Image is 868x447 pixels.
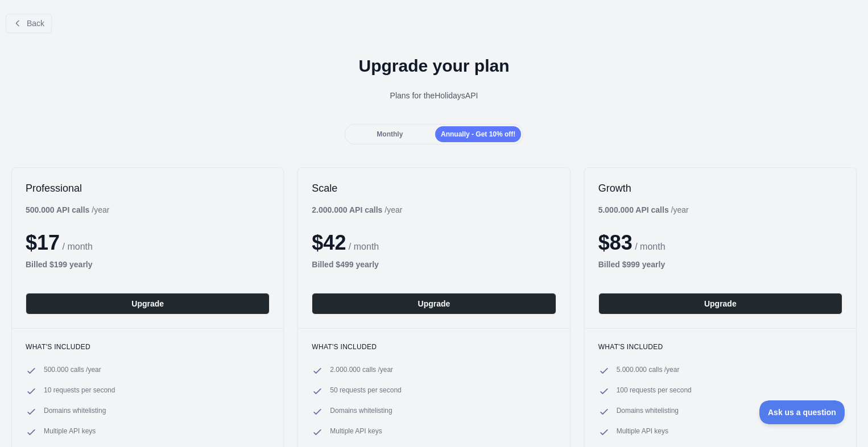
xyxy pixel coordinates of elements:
[312,205,382,214] b: 2.000.000 API calls
[598,204,689,216] div: / year
[598,205,669,214] b: 5.000.000 API calls
[598,231,633,254] span: $ 83
[759,400,845,424] iframe: Toggle Customer Support
[598,181,842,195] h2: Growth
[312,204,402,216] div: / year
[312,181,556,195] h2: Scale
[312,231,346,254] span: $ 42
